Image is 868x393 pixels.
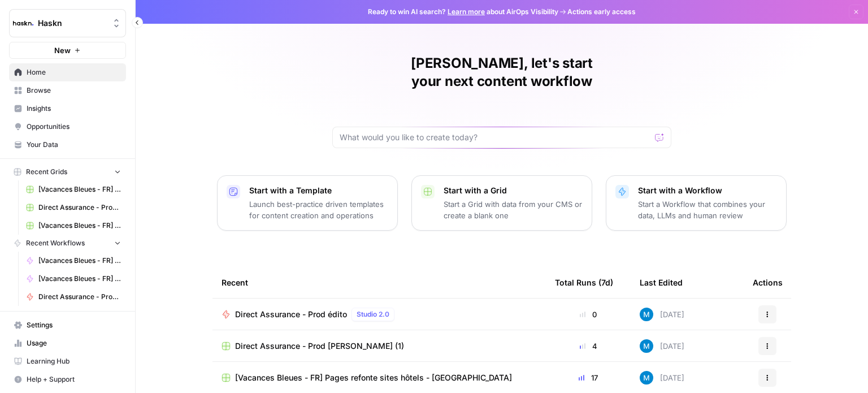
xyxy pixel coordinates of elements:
p: Launch best-practice driven templates for content creation and operations [249,198,388,221]
button: New [9,42,126,59]
span: Insights [27,103,121,114]
span: Browse [27,85,121,96]
span: Help + Support [27,374,121,385]
h1: [PERSON_NAME], let's start your next content workflow [332,54,671,90]
a: Home [9,63,126,81]
p: Start with a Template [249,185,388,196]
a: [Vacances Bleues - FR] Pages refonte sites hôtels - [GEOGRAPHIC_DATA] [21,252,126,270]
a: [Vacances Bleues - FR] Pages refonte sites hôtels - [GEOGRAPHIC_DATA] [21,270,126,288]
button: Start with a WorkflowStart a Workflow that combines your data, LLMs and human review [606,175,787,231]
span: Recent Grids [26,167,67,177]
a: Browse [9,81,126,100]
p: Start a Workflow that combines your data, LLMs and human review [638,198,777,221]
button: Recent Grids [9,163,126,180]
a: [Vacances Bleues - FR] Pages refonte sites hôtels - [GEOGRAPHIC_DATA] [222,372,537,383]
div: Total Runs (7d) [555,267,613,298]
span: Settings [27,320,121,330]
span: Direct Assurance - Prod édito [235,309,347,320]
span: Home [27,67,121,77]
p: Start with a Workflow [638,185,777,196]
button: Workspace: Haskn [9,9,126,37]
span: Your Data [27,140,121,150]
a: Learning Hub [9,352,126,370]
div: Recent [222,267,537,298]
a: Insights [9,100,126,118]
span: New [54,45,71,56]
span: Haskn [38,18,106,29]
a: Learn more [448,7,485,16]
a: Direct Assurance - Prod [PERSON_NAME] (1) [21,198,126,217]
a: Your Data [9,136,126,154]
div: 17 [555,372,622,383]
a: Direct Assurance - Prod éditoStudio 2.0 [222,308,537,321]
div: 4 [555,340,622,352]
div: [DATE] [640,339,684,353]
a: Usage [9,334,126,352]
span: [Vacances Bleues - FR] Pages refonte sites hôtels - [GEOGRAPHIC_DATA] [38,256,121,266]
span: Actions early access [567,7,636,17]
p: Start with a Grid [444,185,583,196]
span: Recent Workflows [26,238,85,248]
input: What would you like to create today? [340,132,650,143]
span: Direct Assurance - Prod [PERSON_NAME] (1) [38,202,121,213]
button: Help + Support [9,370,126,388]
button: Start with a TemplateLaunch best-practice driven templates for content creation and operations [217,175,398,231]
span: Learning Hub [27,356,121,366]
a: Direct Assurance - Prod édito [21,288,126,306]
img: xlx1vc11lo246mpl6i14p9z1ximr [640,308,653,321]
span: [Vacances Bleues - FR] Pages refonte sites hôtels - [GEOGRAPHIC_DATA] [38,274,121,284]
div: Actions [753,267,783,298]
img: Haskn Logo [13,13,33,33]
span: Studio 2.0 [357,309,389,319]
button: Start with a GridStart a Grid with data from your CMS or create a blank one [411,175,592,231]
div: [DATE] [640,308,684,321]
span: Ready to win AI search? about AirOps Visibility [368,7,558,17]
a: [Vacances Bleues - FR] Pages refonte sites hôtels - [GEOGRAPHIC_DATA] (Grid) [21,180,126,198]
a: Settings [9,316,126,334]
span: Direct Assurance - Prod [PERSON_NAME] (1) [235,340,404,352]
a: Direct Assurance - Prod [PERSON_NAME] (1) [222,340,537,352]
span: [Vacances Bleues - FR] Pages refonte sites hôtels - [GEOGRAPHIC_DATA] Grid [38,221,121,231]
span: Opportunities [27,122,121,132]
p: Start a Grid with data from your CMS or create a blank one [444,198,583,221]
img: xlx1vc11lo246mpl6i14p9z1ximr [640,339,653,353]
div: [DATE] [640,371,684,385]
a: [Vacances Bleues - FR] Pages refonte sites hôtels - [GEOGRAPHIC_DATA] Grid [21,217,126,235]
a: Opportunities [9,118,126,136]
img: xlx1vc11lo246mpl6i14p9z1ximr [640,371,653,385]
div: Last Edited [640,267,683,298]
span: [Vacances Bleues - FR] Pages refonte sites hôtels - [GEOGRAPHIC_DATA] [235,372,512,383]
span: Usage [27,338,121,348]
span: Direct Assurance - Prod édito [38,292,121,302]
button: Recent Workflows [9,235,126,252]
span: [Vacances Bleues - FR] Pages refonte sites hôtels - [GEOGRAPHIC_DATA] (Grid) [38,184,121,195]
div: 0 [555,309,622,320]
